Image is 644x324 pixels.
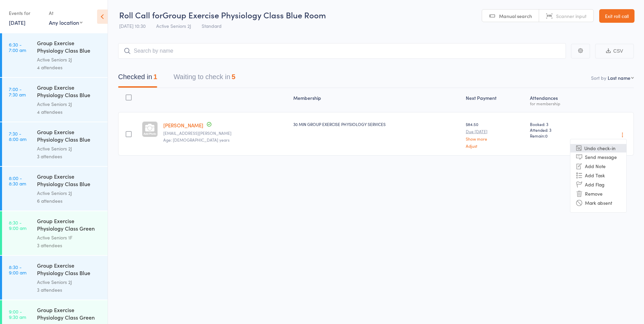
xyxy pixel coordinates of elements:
a: 8:00 -8:30 amGroup Exercise Physiology Class Blue RoomActive Seniors 2J6 attendees [2,167,108,211]
div: 3 attendees [37,241,102,249]
div: Group Exercise Physiology Class Blue Room [37,84,102,100]
span: Scanner input [556,13,587,19]
li: Send message [570,152,626,162]
div: Active Seniors 2J [37,189,102,197]
a: 7:00 -7:30 amGroup Exercise Physiology Class Blue RoomActive Seniors 2J4 attendees [2,78,108,122]
div: Group Exercise Physiology Class Blue Room [37,173,102,189]
time: 8:30 - 9:00 am [9,220,26,231]
a: [DATE] [9,19,25,26]
a: Show more [466,137,525,141]
span: Age: [DEMOGRAPHIC_DATA] years [163,137,229,143]
input: Search by name [118,43,566,59]
div: Active Seniors 2J [37,278,102,286]
li: Add Task [570,171,626,180]
div: Events for [9,7,42,19]
li: Add Note [570,162,626,171]
span: Standard [202,22,222,29]
span: Manual search [499,13,532,19]
div: Group Exercise Physiology Class Blue Room [37,39,102,56]
span: [DATE] 10:30 [119,22,146,29]
div: Membership [291,91,463,109]
a: Exit roll call [599,9,634,23]
div: $84.50 [466,121,525,148]
div: 5 [232,73,235,80]
button: Waiting to check in5 [173,70,235,88]
div: 4 attendees [37,108,102,116]
div: 3 attendees [37,286,102,294]
small: Due [DATE] [466,129,525,134]
a: 6:30 -7:00 amGroup Exercise Physiology Class Blue RoomActive Seniors 2J4 attendees [2,33,108,77]
button: CSV [595,44,634,58]
div: Group Exercise Physiology Class Blue Room [37,262,102,278]
span: Active Seniors 2J [156,22,191,29]
span: 0 [545,133,548,139]
span: Attended: 3 [530,127,587,133]
a: [PERSON_NAME] [163,122,203,129]
span: Remain: [530,133,587,139]
div: Next Payment [463,91,527,109]
div: 4 attendees [37,64,102,71]
div: Group Exercise Physiology Class Blue Room [37,128,102,145]
time: 8:30 - 9:00 am [9,264,26,275]
div: Active Seniors 2J [37,56,102,64]
span: Group Exercise Physiology Class Blue Room [163,9,326,20]
div: Group Exercise Physiology Class Green Room [37,217,102,234]
a: Adjust [466,144,525,148]
div: 6 attendees [37,197,102,205]
small: dandh.woolley@bigpond.con [163,131,288,136]
span: Booked: 3 [530,121,587,127]
li: Add Flag [570,180,626,189]
div: Any location [49,19,82,26]
time: 7:30 - 8:00 am [9,131,26,142]
time: 8:00 - 8:30 am [9,175,26,186]
div: At [49,7,82,19]
div: for membership [530,101,587,106]
div: Active Seniors 2J [37,145,102,152]
div: Group Exercise Physiology Class Green Room [37,306,102,323]
time: 7:00 - 7:30 am [9,86,26,97]
li: Mark absent [570,198,626,208]
a: 8:30 -9:00 amGroup Exercise Physiology Class Blue RoomActive Seniors 2J3 attendees [2,256,108,300]
div: Active Seniors 1F [37,234,102,241]
div: 1 [153,73,157,80]
a: 7:30 -8:00 amGroup Exercise Physiology Class Blue RoomActive Seniors 2J3 attendees [2,122,108,166]
div: Active Seniors 2J [37,100,102,108]
button: Checked in1 [118,70,157,88]
li: Remove [570,189,626,198]
div: 30 MIN GROUP EXERCISE PHYSIOLOGY SERVICES [293,121,460,127]
a: 8:30 -9:00 amGroup Exercise Physiology Class Green RoomActive Seniors 1F3 attendees [2,211,108,255]
label: Sort by [591,74,606,81]
time: 9:00 - 9:30 am [9,309,26,320]
time: 6:30 - 7:00 am [9,42,26,53]
li: Undo check-in [570,144,626,152]
div: Last name [608,74,630,81]
span: Roll Call for [119,9,163,20]
div: 3 attendees [37,152,102,160]
div: Atten­dances [527,91,590,109]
